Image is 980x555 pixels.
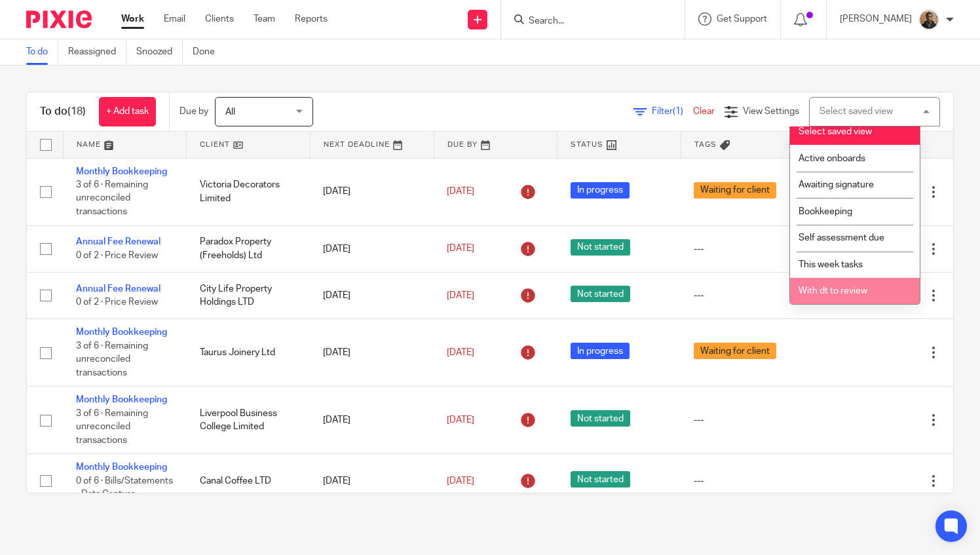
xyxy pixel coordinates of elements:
[447,187,474,196] span: [DATE]
[527,16,645,28] input: Search
[164,12,185,26] a: Email
[799,154,865,163] span: Active onboards
[187,158,311,225] td: Victoria Decorators Limited
[76,297,158,307] span: 0 of 2 · Price Review
[76,167,167,176] a: Monthly Bookkeeping
[571,239,630,256] span: Not started
[447,476,474,486] span: [DATE]
[694,413,816,427] div: ---
[205,12,234,26] a: Clients
[76,180,148,216] span: 3 of 6 · Remaining unreconciled transactions
[571,343,630,359] span: In progress
[673,107,683,116] span: (1)
[743,107,799,116] span: View Settings
[76,463,167,472] a: Monthly Bookkeeping
[187,387,311,454] td: Liverpool Business College Limited
[67,106,86,117] span: (18)
[694,141,717,148] span: Tags
[799,233,884,242] span: Self assessment due
[254,12,275,26] a: Team
[447,348,474,357] span: [DATE]
[99,97,156,126] a: + Add task
[310,225,434,272] td: [DATE]
[76,251,158,260] span: 0 of 2 · Price Review
[694,289,816,302] div: ---
[799,286,867,296] span: With dt to review
[447,244,474,254] span: [DATE]
[652,107,693,116] span: Filter
[76,409,148,445] span: 3 of 6 · Remaining unreconciled transactions
[694,474,816,488] div: ---
[918,9,939,30] img: WhatsApp%20Image%202025-04-23%20.jpg
[799,207,852,216] span: Bookkeeping
[310,158,434,225] td: [DATE]
[187,454,311,508] td: Canal Coffee LTD
[694,343,776,359] span: Waiting for client
[693,107,715,116] a: Clear
[694,182,776,199] span: Waiting for client
[717,14,767,24] span: Get Support
[820,107,893,116] div: Select saved view
[799,260,863,269] span: This week tasks
[799,180,874,189] span: Awaiting signature
[571,182,630,199] span: In progress
[187,225,311,272] td: Paradox Property (Freeholds) Ltd
[68,39,126,65] a: Reassigned
[40,105,86,119] h1: To do
[799,127,872,136] span: Select saved view
[571,471,630,488] span: Not started
[76,341,148,377] span: 3 of 6 · Remaining unreconciled transactions
[193,39,225,65] a: Done
[310,272,434,318] td: [DATE]
[225,107,235,117] span: All
[179,105,208,118] p: Due by
[571,286,630,302] span: Not started
[121,12,144,26] a: Work
[840,12,912,26] p: [PERSON_NAME]
[447,291,474,300] span: [DATE]
[76,476,173,499] span: 0 of 6 · Bills/Statements - Data Capture
[310,454,434,508] td: [DATE]
[26,39,58,65] a: To do
[694,242,816,256] div: ---
[26,10,92,28] img: Pixie
[76,328,167,337] a: Monthly Bookkeeping
[187,319,311,387] td: Taurus Joinery Ltd
[76,237,160,246] a: Annual Fee Renewal
[76,395,167,404] a: Monthly Bookkeeping
[447,415,474,425] span: [DATE]
[571,410,630,427] span: Not started
[310,387,434,454] td: [DATE]
[187,272,311,318] td: City Life Property Holdings LTD
[310,319,434,387] td: [DATE]
[76,284,160,294] a: Annual Fee Renewal
[295,12,328,26] a: Reports
[136,39,183,65] a: Snoozed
